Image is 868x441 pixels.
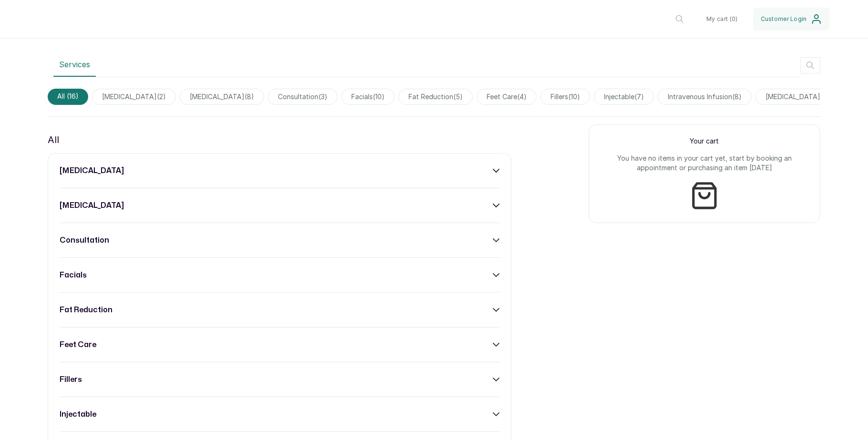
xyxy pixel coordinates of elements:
[53,53,96,77] button: Services
[756,89,842,105] span: [MEDICAL_DATA](14)
[60,235,109,246] h3: consultation
[761,15,807,23] span: Customer Login
[48,132,59,147] p: All
[92,89,176,105] span: [MEDICAL_DATA](2)
[268,89,337,105] span: consultation(3)
[594,89,654,105] span: injectable(7)
[60,409,96,420] h3: injectable
[341,89,395,105] span: facials(10)
[398,89,473,105] span: fat reduction(5)
[38,9,76,29] img: business logo
[541,89,590,105] span: fillers(10)
[48,89,88,105] span: All (16)
[60,339,96,350] h3: feet care
[753,8,830,31] button: Customer Login
[60,269,87,281] h3: facials
[601,136,808,146] p: Your cart
[477,89,537,105] span: feet care(4)
[60,304,112,316] h3: fat reduction
[60,374,82,385] h3: fillers
[601,154,808,173] p: You have no items in your cart yet, start by booking an appointment or purchasing an item [DATE]
[699,8,745,31] button: My cart (0)
[658,89,752,105] span: intravenous infusion(8)
[180,89,264,105] span: [MEDICAL_DATA](8)
[60,165,124,176] h3: [MEDICAL_DATA]
[60,200,124,211] h3: [MEDICAL_DATA]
